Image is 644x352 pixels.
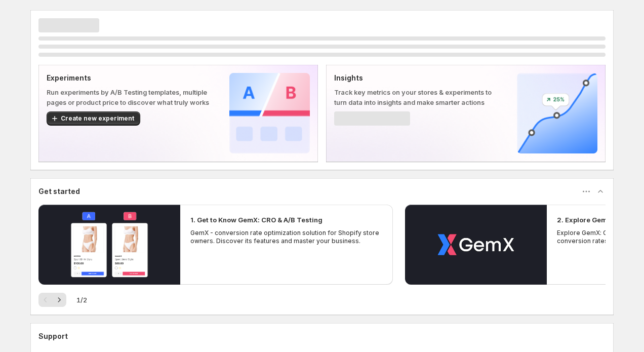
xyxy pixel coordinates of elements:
p: Run experiments by A/B Testing templates, multiple pages or product price to discover what truly ... [47,87,213,107]
p: Experiments [47,73,213,83]
h2: 1. Get to Know GemX: CRO & A/B Testing [190,215,323,225]
p: Track key metrics on your stores & experiments to turn data into insights and make smarter actions [334,87,501,107]
h3: Get started [38,186,80,197]
p: GemX - conversion rate optimization solution for Shopify store owners. Discover its features and ... [190,229,383,245]
nav: Phân trang [38,293,66,307]
h3: Support [38,331,68,341]
button: Phát video [38,205,180,285]
img: Insights [517,73,597,153]
p: Insights [334,73,501,83]
span: 1 / 2 [76,295,87,305]
img: Experiments [229,73,310,153]
span: Create new experiment [61,114,134,123]
button: Tiếp [52,293,66,307]
button: Create new experiment [47,111,140,126]
button: Phát video [405,205,547,285]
